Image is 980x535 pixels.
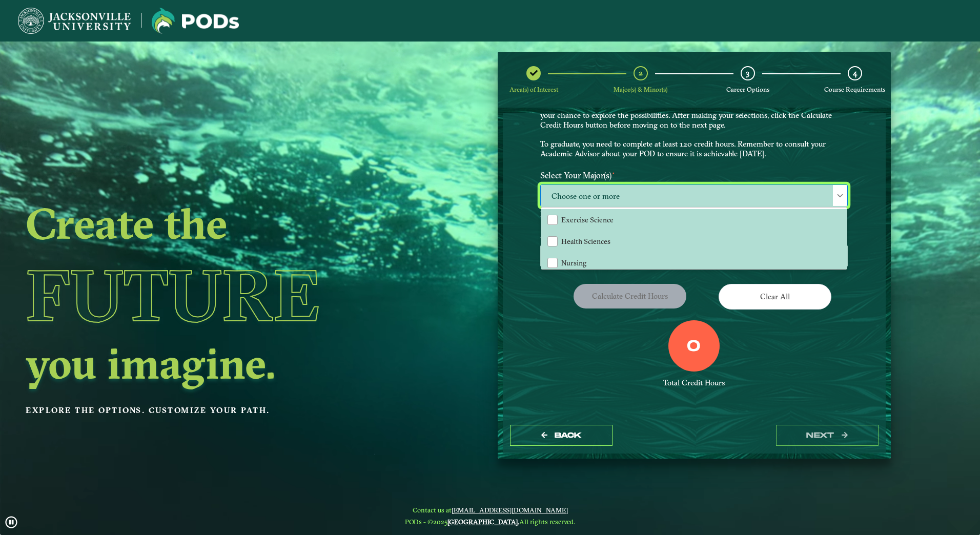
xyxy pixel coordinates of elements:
button: Calculate credit hours [574,284,686,308]
span: Exercise Science [561,215,614,224]
img: Jacksonville University logo [18,8,131,34]
span: 4 [853,68,857,78]
span: Contact us at [405,506,575,514]
div: Total Credit Hours [540,378,848,388]
sup: ⋆ [611,169,616,177]
p: Choose your major(s) and minor(s) in the dropdown windows below to create a POD. This is your cha... [540,101,848,159]
p: Please select at least one Major [540,210,848,219]
p: Explore the options. Customize your path. [26,403,415,418]
h2: Create the [26,202,415,245]
h1: Future [26,249,415,342]
span: Career Options [726,86,769,93]
span: Health Sciences [561,237,610,246]
img: Jacksonville University logo [152,8,239,34]
label: Select Your Major(s) [533,166,855,185]
span: Choose one or more [541,185,847,207]
button: Clear All [719,284,831,309]
a: [GEOGRAPHIC_DATA]. [447,518,519,526]
label: Select Your Minor(s) [533,226,855,245]
span: PODs - ©2025 All rights reserved. [405,518,575,526]
a: [EMAIL_ADDRESS][DOMAIN_NAME] [452,506,568,514]
span: Course Requirements [824,86,885,93]
li: Health Sciences [541,231,847,252]
span: Major(s) & Minor(s) [614,86,667,93]
li: Exercise Science [541,209,847,231]
label: 0 [687,337,701,357]
span: 3 [746,68,749,78]
span: 2 [639,68,643,78]
li: Nursing [541,252,847,273]
span: Area(s) of Interest [509,86,558,93]
button: Back [510,425,612,446]
span: Nursing [561,258,586,267]
button: next [776,425,879,446]
h2: you imagine. [26,342,415,385]
span: Back [555,431,582,440]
